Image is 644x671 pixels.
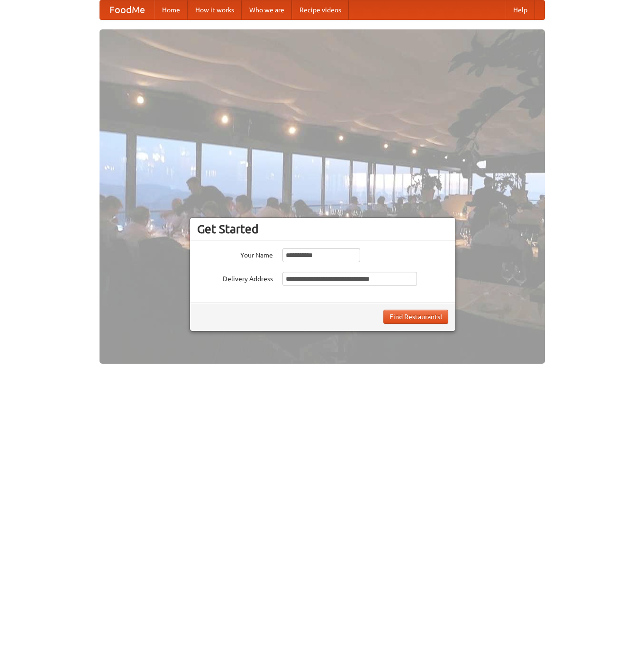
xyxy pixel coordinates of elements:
label: Delivery Address [197,272,273,284]
a: Home [154,0,188,19]
a: How it works [188,0,242,19]
a: Who we are [242,0,292,19]
a: Recipe videos [292,0,349,19]
a: Help [506,0,535,19]
a: FoodMe [100,0,154,19]
button: Find Restaurants! [383,310,448,324]
label: Your Name [197,248,273,260]
h3: Get Started [197,222,448,236]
